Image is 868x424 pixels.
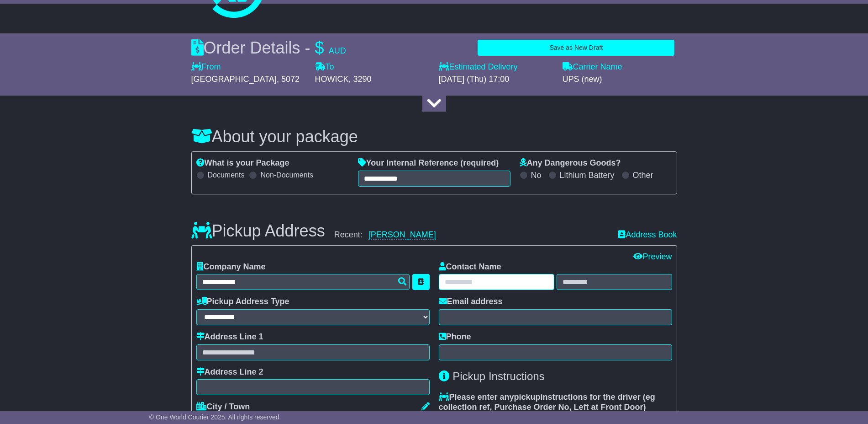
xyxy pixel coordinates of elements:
label: No [531,171,542,181]
label: Contact Name [439,262,501,272]
label: Company Name [196,262,266,272]
span: © One World Courier 2025. All rights reserved. [149,413,281,421]
button: Save as New Draft [478,40,674,56]
label: Address Line 2 [196,367,263,377]
a: Preview [633,252,672,261]
label: Documents [208,171,245,179]
label: Phone [439,332,471,342]
span: $ [315,38,324,57]
label: City / Town [196,402,250,412]
h3: About your package [191,128,677,146]
span: AUD [329,46,346,55]
label: Carrier Name [563,62,622,72]
label: Non-Documents [260,171,313,179]
div: UPS (new) [563,75,677,85]
a: Address Book [618,230,677,240]
a: [PERSON_NAME] [368,230,436,240]
h3: Pickup Address [191,222,325,240]
span: pickup [514,392,541,402]
label: Lithium Battery [560,171,615,181]
div: [DATE] (Thu) 17:00 [439,75,553,85]
label: Please enter any instructions for the driver ( ) [439,392,672,412]
label: Your Internal Reference (required) [358,158,499,168]
label: Estimated Delivery [439,62,553,72]
span: eg collection ref, Purchase Order No, Left at Front Door [439,392,655,412]
span: HOWICK [315,75,349,84]
label: Address Line 1 [196,332,263,342]
label: What is your Package [196,158,289,168]
span: [GEOGRAPHIC_DATA] [191,75,277,84]
label: Pickup Address Type [196,297,289,307]
label: Other [633,171,653,181]
div: Order Details - [191,38,346,58]
label: Any Dangerous Goods? [520,158,621,168]
label: Email address [439,297,503,307]
span: Pickup Instructions [452,370,544,382]
label: To [315,62,334,72]
span: , 3290 [349,75,372,84]
div: Recent: [334,230,610,240]
label: From [191,62,221,72]
span: , 5072 [277,75,300,84]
